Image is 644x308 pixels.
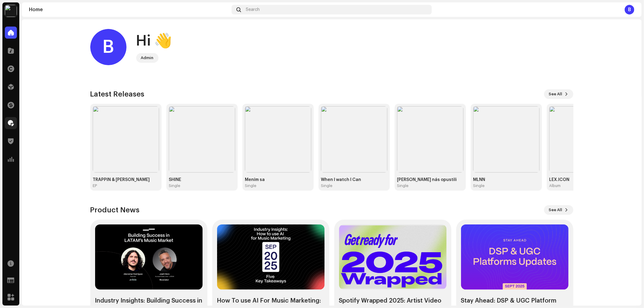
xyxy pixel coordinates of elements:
[246,7,260,12] span: Search
[397,183,409,188] div: Single
[321,106,387,173] img: 40eeed6e-b75d-49af-ac98-97e08ef946c3
[5,5,17,17] img: 87673747-9ce7-436b-aed6-70e10163a7f0
[93,106,159,173] img: 89368470-c930-4e3e-8bb0-9ee83742a86f
[90,89,145,99] h3: Latest Releases
[90,29,127,65] div: B
[169,177,235,182] div: SHINE
[473,106,540,173] img: 3828cb9c-e58b-4f9a-ad5d-af699509be94
[169,106,235,173] img: c0505c20-91bf-4c7c-9ceb-afeb3afdf3fe
[141,54,154,62] div: Admin
[245,106,311,173] img: cb9fb481-7b8c-4a79-bc26-a0973eb16077
[397,106,463,173] img: 6b9605cc-6dda-4315-b79e-7a419a66689f
[473,183,485,188] div: Single
[245,183,256,188] div: Single
[93,183,97,188] div: EP
[321,177,387,182] div: When I watch I Can
[245,177,311,182] div: Mením sa
[136,31,172,51] div: Hi 👋
[397,177,463,182] div: [PERSON_NAME] nás opustili
[544,89,573,99] button: See All
[549,88,562,100] span: See All
[544,205,573,215] button: See All
[549,177,616,182] div: LEX.ICON
[29,7,229,12] div: Home
[90,205,140,215] h3: Product News
[549,106,616,173] img: 1713391b-a980-4ca5-8eac-1844db455396
[549,183,561,188] div: Album
[93,177,159,182] div: TRAPPIN & [PERSON_NAME]
[321,183,332,188] div: Single
[473,177,540,182] div: MLNN
[625,5,634,14] div: B
[549,204,562,216] span: See All
[169,183,180,188] div: Single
